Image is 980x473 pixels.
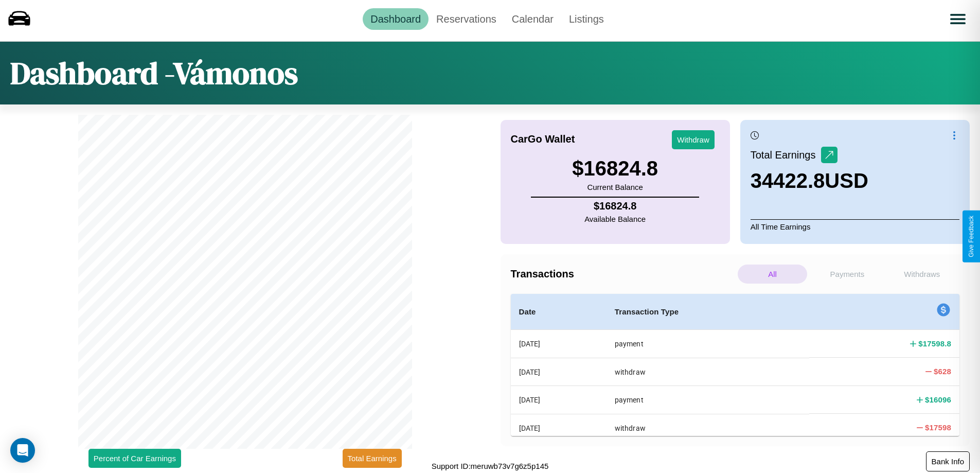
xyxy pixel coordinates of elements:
button: Open menu [943,5,972,33]
th: [DATE] [511,386,607,414]
th: [DATE] [511,414,607,442]
h4: CarGo Wallet [511,133,575,145]
th: payment [607,330,810,358]
button: Total Earnings [343,449,402,468]
div: Give Feedback [968,216,975,257]
p: Support ID: meruwb73v7g6z5p145 [432,459,549,473]
a: Reservations [429,8,504,30]
button: Withdraw [672,130,715,149]
button: Percent of Car Earnings [88,449,181,468]
a: Calendar [504,8,561,30]
h4: $ 628 [934,366,951,377]
th: [DATE] [511,330,607,358]
h3: 34422.8 USD [751,169,868,192]
h4: Date [519,306,598,318]
th: payment [607,386,810,414]
p: Current Balance [572,180,658,194]
p: All Time Earnings [751,219,959,234]
p: Total Earnings [751,146,821,164]
a: Listings [561,8,612,30]
h4: $ 17598.8 [918,338,951,349]
h3: $ 16824.8 [572,157,658,180]
h1: Dashboard - Vámonos [10,52,298,94]
h4: Transactions [511,268,735,280]
th: withdraw [607,358,810,386]
p: All [738,265,807,284]
h4: $ 17598 [925,422,951,433]
p: Available Balance [584,212,646,226]
h4: $ 16824.8 [584,200,646,212]
p: Payments [812,265,882,284]
h4: Transaction Type [615,306,801,318]
a: Dashboard [363,8,429,30]
button: Bank Info [926,451,970,471]
p: Withdraws [887,265,957,284]
th: [DATE] [511,358,607,386]
h4: $ 16096 [925,394,951,405]
th: withdraw [607,414,810,442]
div: Open Intercom Messenger [10,438,35,463]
